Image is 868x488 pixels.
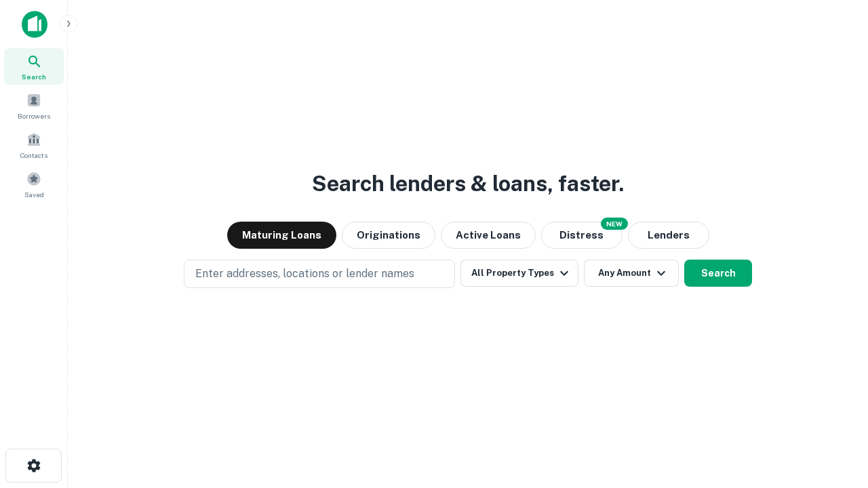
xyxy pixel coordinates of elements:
[460,260,578,287] button: All Property Types
[18,110,50,121] span: Borrowers
[4,166,64,203] a: Saved
[184,260,455,288] button: Enter addresses, locations or lender names
[20,150,47,161] span: Contacts
[684,260,752,287] button: Search
[4,87,64,124] a: Borrowers
[541,222,623,249] button: Search distressed loans with lien and other non-mortgage details.
[22,71,46,82] span: Search
[601,218,628,230] div: NEW
[4,48,64,85] a: Search
[4,127,64,163] a: Contacts
[227,222,336,249] button: Maturing Loans
[342,222,435,249] button: Originations
[800,380,868,445] iframe: Chat Widget
[584,260,679,287] button: Any Amount
[312,167,624,200] h3: Search lenders & loans, faster.
[24,189,44,200] span: Saved
[195,266,414,282] p: Enter addresses, locations or lender names
[628,222,709,249] button: Lenders
[22,11,47,38] img: capitalize-icon.png
[441,222,536,249] button: Active Loans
